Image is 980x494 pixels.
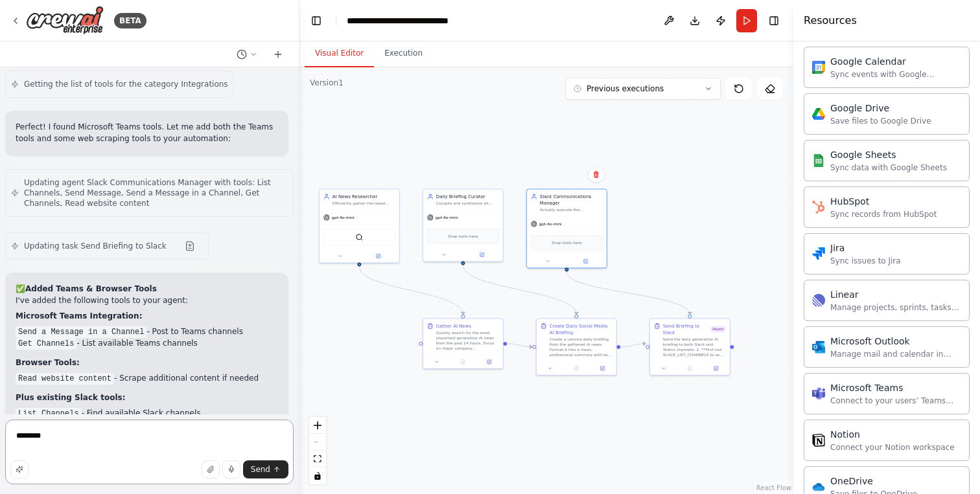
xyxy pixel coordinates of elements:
[588,166,605,183] button: Delete node
[436,330,499,351] div: Quickly search for the most important generative AI news from the past 24 hours. Focus on major c...
[812,61,825,74] img: Google Calendar
[830,195,937,208] div: HubSpot
[830,209,937,219] div: Sync records from HubSpot
[16,373,114,385] code: Read website content
[332,193,395,199] div: AI News Researcher
[423,188,504,262] div: Daily Briefing CuratorCompile and synthesize all social media findings into a comprehensive, well...
[319,188,400,263] div: AI News ResearcherEfficiently gather the latest generative AI news from major sources and social ...
[563,365,590,372] button: No output available
[25,284,157,293] strong: Added Teams & Browser Tools
[24,241,167,251] span: Updating task Send Briefing to Slack
[449,358,476,366] button: No output available
[356,266,466,315] g: Edge from 8485cc1e-cc6e-40c8-b414-1b1651b6481b to b3f9948e-c6b1-4675-a171-038db8bed441
[565,78,721,100] button: Previous executions
[10,460,29,478] button: Improve this prompt
[830,256,901,266] div: Sync issues to Jira
[540,193,603,206] div: Slack Communications Manager
[830,102,931,115] div: Google Drive
[222,460,240,478] button: Click to speak your automation idea
[539,221,562,227] span: gpt-4o-mini
[436,201,499,206] div: Compile and synthesize all social media findings into a comprehensive, well-organized daily brief...
[24,177,288,208] span: Updating agent Slack Communications Manager with tools: List Channels, Send Message, Send a Messa...
[16,311,142,320] strong: Microsoft Teams Integration:
[540,207,603,212] div: Actually execute the SLACK_SEND_MESSAGE tool to send messages to Slack channels - do not just for...
[16,372,278,384] li: - Scrape additional content if needed
[16,295,278,306] p: I've added the following tools to your agent:
[830,288,961,301] div: Linear
[16,407,278,419] li: - Find available Slack channels
[812,154,825,167] img: Google Sheets
[705,365,727,372] button: Open in side panel
[812,294,825,307] img: Linear
[765,12,783,30] button: Hide right sidebar
[309,417,326,434] button: zoom in
[202,460,220,478] button: Upload files
[663,322,710,335] div: Send Briefing to Slack
[812,387,825,400] img: Microsoft Teams
[251,464,270,475] span: Send
[830,442,955,453] div: Connect your Notion workspace
[550,322,612,335] div: Create Daily Social Media AI Briefing
[423,318,504,369] div: Gather AI NewsQuickly search for the most important generative AI news from the past 24 hours. Fo...
[114,13,146,28] div: BETA
[552,240,581,246] span: Drop tools here
[563,271,693,315] g: Edge from 6e2d149d-ee0e-45f5-bbb3-a737de338788 to bcdab147-7951-4f41-ace9-ab2a9dc1ff61
[309,417,326,484] div: React Flow controls
[830,116,931,126] div: Save files to Google Drive
[587,84,664,94] span: Previous executions
[268,47,288,62] button: Start a new chat
[448,233,478,240] span: Drop tools here
[830,349,961,359] div: Manage mail and calendar in Outlook
[830,69,961,80] div: Sync events with Google Calendar
[231,47,262,62] button: Switch to previous chat
[26,6,104,35] img: Logo
[16,337,278,349] li: - List available Teams channels
[16,283,278,295] h2: ✅
[830,241,901,254] div: Jira
[305,40,374,67] button: Visual Editor
[507,341,532,350] g: Edge from b3f9948e-c6b1-4675-a171-038db8bed441 to 7c4dbef1-5706-40ea-b7e3-95e0cd11b7e0
[243,460,288,478] button: Send
[812,480,825,493] img: OneDrive
[649,318,730,376] div: Send Briefing to SlackAsyncSend the daily generative AI briefing to both Slack and Teams channels...
[804,13,857,28] h4: Resources
[663,337,726,357] div: Send the daily generative AI briefing to both Slack and Teams channels: 1. **First use SLACK_LIST...
[436,215,458,220] span: gpt-4o-mini
[347,14,490,27] nav: breadcrumb
[355,233,363,241] img: SerperDevTool
[360,252,397,260] button: Open in side panel
[812,247,825,260] img: Jira
[16,338,76,350] code: Get Channels
[620,341,646,350] g: Edge from 7c4dbef1-5706-40ea-b7e3-95e0cd11b7e0 to bcdab147-7951-4f41-ace9-ab2a9dc1ff61
[478,358,500,366] button: Open in side panel
[463,251,500,258] button: Open in side panel
[812,201,825,214] img: HubSpot
[16,393,125,402] strong: Plus existing Slack tools:
[710,326,726,332] span: Async
[536,318,617,376] div: Create Daily Social Media AI BriefingCreate a concise daily briefing from the gathered AI news. F...
[309,467,326,484] button: toggle interactivity
[16,326,278,337] li: - Post to Teams channels
[332,215,355,220] span: gpt-4o-mini
[592,365,614,372] button: Open in side panel
[830,148,947,161] div: Google Sheets
[830,55,961,68] div: Google Calendar
[16,326,146,338] code: Send a Message in a Channel
[812,341,825,354] img: Microsoft Outlook
[436,322,471,329] div: Gather AI News
[16,121,278,144] p: Perfect! I found Microsoft Teams tools. Let me add both the Teams tools and some web scraping too...
[812,434,825,447] img: Notion
[830,428,955,441] div: Notion
[830,302,961,313] div: Manage projects, sprints, tasks, and bug tracking in Linear
[307,12,325,30] button: Hide left sidebar
[332,201,395,206] div: Efficiently gather the latest generative AI news from major sources and social platforms, focusin...
[830,381,961,394] div: Microsoft Teams
[16,358,80,367] strong: Browser Tools:
[310,78,344,88] div: Version 1
[436,193,499,199] div: Daily Briefing Curator
[526,188,607,268] div: Slack Communications ManagerActually execute the SLACK_SEND_MESSAGE tool to send messages to Slac...
[830,396,961,406] div: Connect to your users’ Teams workspaces
[374,40,433,67] button: Execution
[830,163,947,173] div: Sync data with Google Sheets
[567,257,604,265] button: Open in side panel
